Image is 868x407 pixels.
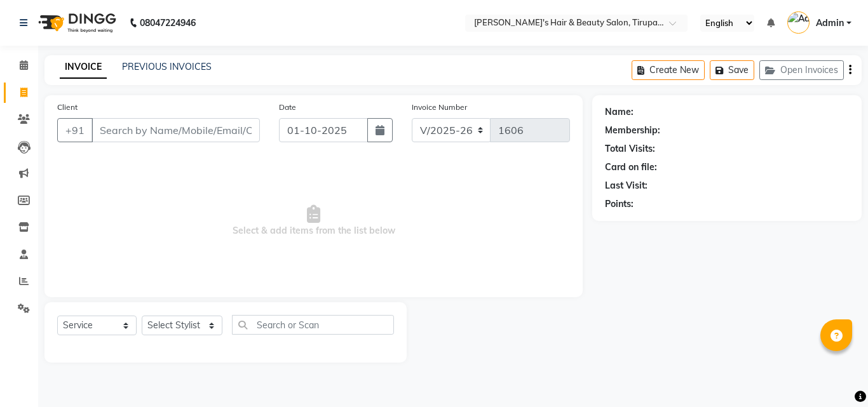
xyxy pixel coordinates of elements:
button: +91 [57,118,93,142]
div: Last Visit: [605,179,648,192]
div: Card on file: [605,161,657,174]
button: Save [710,60,754,80]
img: Admin [787,11,810,34]
div: Points: [605,197,634,211]
label: Date [279,102,296,113]
iframe: chat widget [815,356,855,394]
div: Membership: [605,124,660,137]
button: Create New [632,60,705,80]
label: Invoice Number [412,102,467,113]
div: Name: [605,105,634,119]
input: Search by Name/Mobile/Email/Code [92,118,260,142]
div: Total Visits: [605,142,655,156]
a: INVOICE [60,56,107,79]
button: Open Invoices [759,60,844,80]
span: Admin [816,17,844,30]
a: PREVIOUS INVOICES [122,61,212,72]
img: logo [32,5,119,41]
label: Client [57,102,78,113]
b: 08047224946 [140,5,196,41]
span: Select & add items from the list below [57,157,570,284]
input: Search or Scan [232,315,394,335]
